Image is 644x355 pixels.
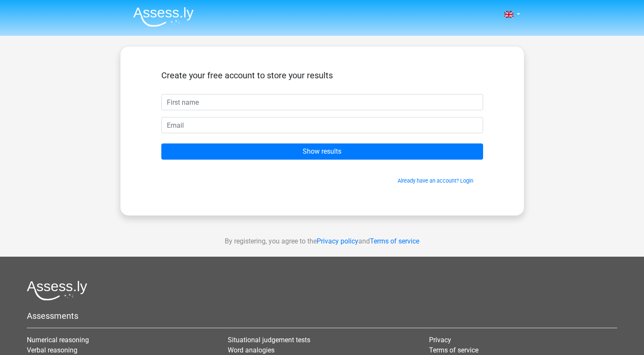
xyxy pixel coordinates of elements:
[27,346,77,354] a: Verbal reasoning
[27,311,617,321] h5: Assessments
[398,177,473,184] a: Already have an account? Login
[133,7,194,27] img: Assessly
[161,70,483,80] h5: Create your free account to store your results
[228,336,310,344] a: Situational judgement tests
[317,237,358,245] a: Privacy policy
[161,117,483,133] input: Email
[429,336,451,344] a: Privacy
[228,346,275,354] a: Word analogies
[429,346,478,354] a: Terms of service
[27,336,89,344] a: Numerical reasoning
[27,281,87,301] img: Assessly logo
[161,94,483,110] input: First name
[370,237,419,245] a: Terms of service
[161,143,483,160] input: Show results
